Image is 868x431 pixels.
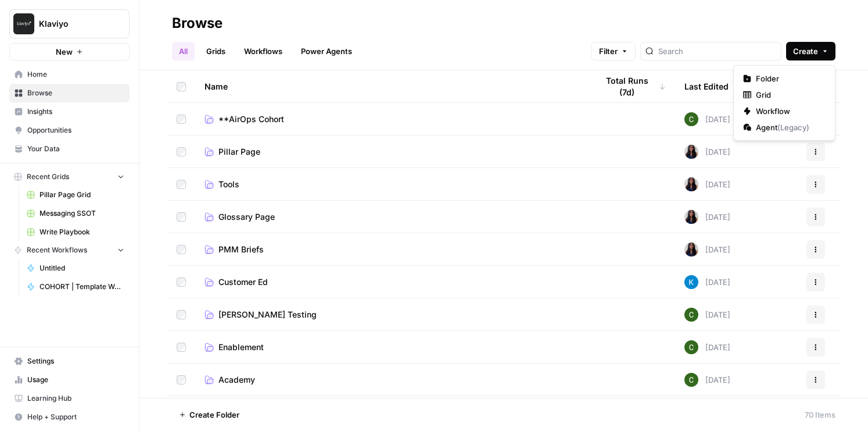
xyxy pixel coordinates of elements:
[756,73,821,84] span: Folder
[9,65,130,84] a: Home
[13,13,34,34] img: Klaviyo Logo
[684,177,698,191] img: rox323kbkgutb4wcij4krxobkpon
[205,70,579,102] div: Name
[205,179,579,190] a: Tools
[40,227,124,237] span: Write Playbook
[684,112,698,126] img: 14qrvic887bnlg6dzgoj39zarp80
[218,146,260,158] span: Pillar Page
[21,277,130,296] a: COHORT | Template Workflow
[205,244,579,255] a: PMM Briefs
[40,208,124,219] span: Messaging SSOT
[597,70,666,102] div: Total Runs (7d)
[9,389,130,408] a: Learning Hub
[205,374,579,386] a: Academy
[777,123,809,132] span: ( Legacy )
[205,276,579,288] a: Customer Ed
[684,210,698,224] img: rox323kbkgutb4wcij4krxobkpon
[793,45,818,57] span: Create
[27,144,124,154] span: Your Data
[205,113,579,125] a: **AirOps Cohort
[56,46,73,58] span: New
[21,186,130,204] a: Pillar Page Grid
[27,356,124,366] span: Settings
[27,88,124,98] span: Browse
[205,341,579,353] a: Enablement
[684,145,698,159] img: rox323kbkgutb4wcij4krxobkpon
[27,125,124,136] span: Opportunities
[40,282,124,292] span: COHORT | Template Workflow
[218,179,239,190] span: Tools
[218,374,255,386] span: Academy
[684,308,698,322] img: 14qrvic887bnlg6dzgoj39zarp80
[9,9,130,38] button: Workspace: Klaviyo
[684,275,698,289] img: zdhmu8j9dpt46ofesn2i0ad6n35e
[27,245,87,255] span: Recent Workflows
[9,408,130,426] button: Help + Support
[21,223,130,241] a: Write Playbook
[684,112,730,126] div: [DATE]
[218,244,264,255] span: PMM Briefs
[27,106,124,117] span: Insights
[205,309,579,320] a: [PERSON_NAME] Testing
[9,102,130,121] a: Insights
[218,276,268,288] span: Customer Ed
[9,121,130,140] a: Opportunities
[40,263,124,273] span: Untitled
[205,211,579,223] a: Glossary Page
[172,14,223,33] div: Browse
[684,275,730,289] div: [DATE]
[237,42,289,60] a: Workflows
[684,210,730,224] div: [DATE]
[756,122,821,133] span: Agent
[27,375,124,385] span: Usage
[684,145,730,159] div: [DATE]
[684,340,698,354] img: 14qrvic887bnlg6dzgoj39zarp80
[684,373,730,387] div: [DATE]
[27,393,124,404] span: Learning Hub
[218,211,275,223] span: Glossary Page
[9,352,130,371] a: Settings
[27,412,124,422] span: Help + Support
[218,309,317,320] span: [PERSON_NAME] Testing
[172,42,195,60] a: All
[205,146,579,158] a: Pillar Page
[199,42,232,60] a: Grids
[27,69,124,80] span: Home
[805,409,835,421] div: 70 Items
[684,70,729,102] div: Last Edited
[684,308,730,322] div: [DATE]
[684,243,730,257] div: [DATE]
[189,409,239,421] span: Create Folder
[599,45,618,57] span: Filter
[218,341,264,353] span: Enablement
[591,42,636,60] button: Filter
[218,113,284,125] span: **AirOps Cohort
[733,65,835,141] div: Create
[658,45,776,57] input: Search
[9,168,130,186] button: Recent Grids
[9,140,130,158] a: Your Data
[9,43,130,60] button: New
[172,405,246,424] button: Create Folder
[756,89,821,101] span: Grid
[9,241,130,259] button: Recent Workflows
[756,105,821,117] span: Workflow
[684,243,698,257] img: rox323kbkgutb4wcij4krxobkpon
[294,42,359,60] a: Power Agents
[786,42,835,60] button: Create
[21,204,130,223] a: Messaging SSOT
[684,373,698,387] img: 14qrvic887bnlg6dzgoj39zarp80
[27,172,69,182] span: Recent Grids
[21,259,130,277] a: Untitled
[40,190,124,200] span: Pillar Page Grid
[684,177,730,191] div: [DATE]
[39,18,109,30] span: Klaviyo
[9,84,130,102] a: Browse
[684,340,730,354] div: [DATE]
[9,371,130,389] a: Usage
